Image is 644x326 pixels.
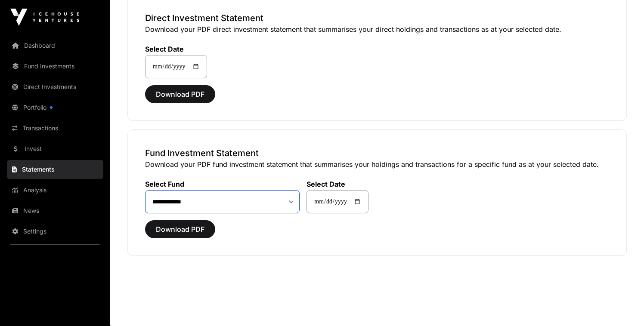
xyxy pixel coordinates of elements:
[156,89,204,99] span: Download PDF
[601,285,644,326] iframe: Chat Widget
[7,77,103,96] a: Direct Investments
[7,222,103,241] a: Settings
[145,159,609,169] p: Download your PDF fund investment statement that summarises your holdings and transactions for a ...
[145,12,609,24] h3: Direct Investment Statement
[7,57,103,76] a: Fund Investments
[7,36,103,55] a: Dashboard
[7,201,103,220] a: News
[307,180,368,188] label: Select Date
[10,9,79,26] img: Icehouse Ventures Logo
[156,224,204,234] span: Download PDF
[7,160,103,179] a: Statements
[145,220,215,238] button: Download PDF
[145,180,300,188] label: Select Fund
[145,85,215,103] button: Download PDF
[7,119,103,138] a: Transactions
[145,45,207,53] label: Select Date
[145,147,609,159] h3: Fund Investment Statement
[7,98,103,117] a: Portfolio
[145,229,215,237] a: Download PDF
[7,181,103,200] a: Analysis
[145,94,215,102] a: Download PDF
[145,24,609,34] p: Download your PDF direct investment statement that summarises your direct holdings and transactio...
[7,139,103,158] a: Invest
